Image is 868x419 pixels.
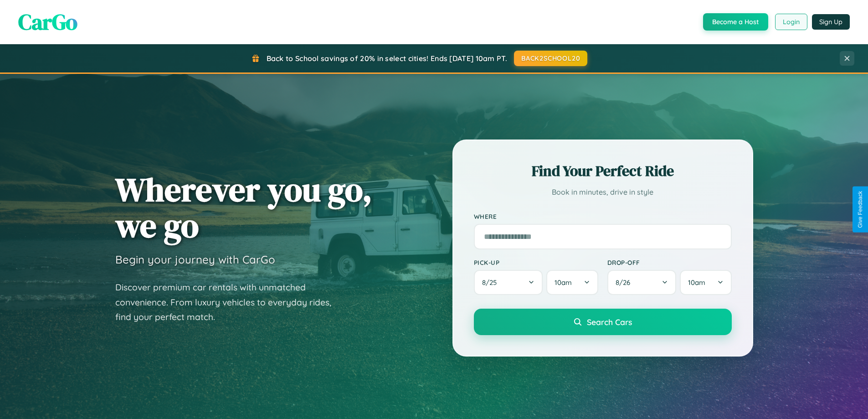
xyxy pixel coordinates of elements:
span: 10am [555,278,572,287]
button: 8/26 [607,270,677,295]
span: 8 / 25 [482,278,501,287]
p: Discover premium car rentals with unmatched convenience. From luxury vehicles to everyday rides, ... [115,280,343,325]
span: 8 / 26 [616,278,635,287]
button: 10am [546,270,598,295]
span: Search Cars [587,317,632,327]
button: Become a Host [703,13,768,31]
button: Search Cars [474,309,732,335]
label: Pick-up [474,259,598,266]
button: 10am [680,270,731,295]
span: Back to School savings of 20% in select cities! Ends [DATE] 10am PT. [267,54,507,63]
span: 10am [688,278,705,287]
p: Book in minutes, drive in style [474,186,732,199]
h3: Begin your journey with CarGo [115,253,275,266]
button: BACK2SCHOOL20 [514,51,587,66]
button: 8/25 [474,270,543,295]
h2: Find Your Perfect Ride [474,161,732,181]
h1: Wherever you go, we go [115,171,372,243]
div: Give Feedback [857,191,863,228]
button: Sign Up [812,14,850,30]
button: Login [775,14,807,30]
span: CarGo [18,7,77,37]
label: Where [474,212,732,220]
label: Drop-off [607,259,732,266]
